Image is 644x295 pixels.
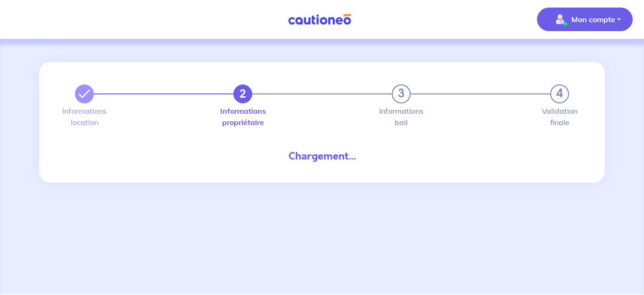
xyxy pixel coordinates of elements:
[284,14,355,25] img: Cautioneo
[233,107,252,126] label: Informations propriétaire
[233,84,252,103] button: 2
[392,107,411,126] label: Informations bail
[537,8,633,31] button: illu_account_valid_menu.svgMon compte
[75,107,94,126] label: Informations location
[571,14,615,25] p: Mon compte
[553,12,568,27] img: illu_account_valid_menu.svg
[550,107,569,126] label: Validation finale
[67,149,577,164] div: Chargement...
